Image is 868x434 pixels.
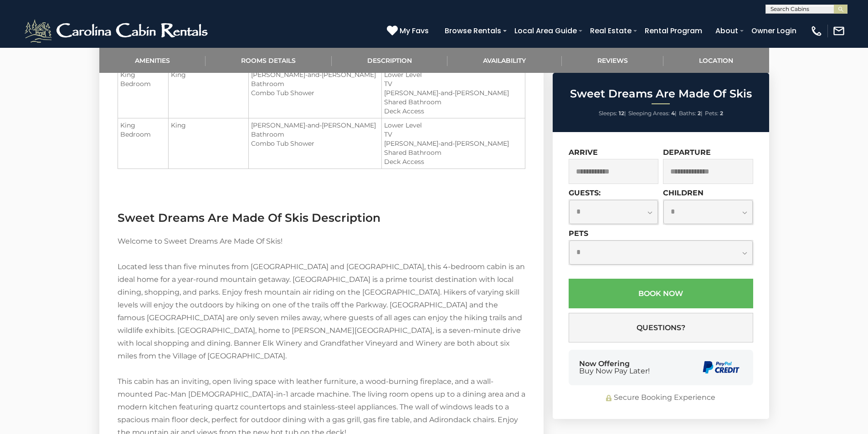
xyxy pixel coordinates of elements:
li: Lower Level [384,121,523,130]
a: Owner Login [747,23,801,39]
a: Real Estate [586,23,636,39]
span: Baths: [679,110,696,117]
a: Browse Rentals [440,23,506,39]
label: Guests: [569,189,601,197]
h2: Sweet Dreams Are Made Of Skis [555,88,767,100]
td: King Bedroom [118,68,168,118]
li: TV [384,79,523,88]
li: TV [384,130,523,139]
a: My Favs [387,25,431,37]
span: My Favs [400,25,429,36]
li: | [599,107,626,119]
img: mail-regular-white.png [832,25,845,37]
a: Location [663,48,769,73]
span: Buy Now Pay Later! [579,368,650,375]
a: Local Area Guide [510,23,581,39]
li: | [679,107,703,119]
span: Sleeping Areas: [628,110,670,117]
a: Rooms Details [205,48,332,73]
div: Now Offering [579,360,650,375]
a: Availability [447,48,562,73]
li: [PERSON_NAME]-and-[PERSON_NAME] Bathroom [251,70,379,88]
a: Description [332,48,448,73]
li: Deck Access [384,157,523,166]
span: Pets: [705,110,719,117]
li: Combo Tub Shower [251,139,379,148]
a: Rental Program [640,23,707,39]
img: White-1-2.png [23,17,212,45]
div: Secure Booking Experience [569,393,753,403]
a: Amenities [99,48,206,73]
button: Questions? [569,313,753,342]
li: [PERSON_NAME]-and-[PERSON_NAME] Bathroom [251,121,379,139]
strong: 2 [720,110,723,117]
span: Sleeps: [599,110,617,117]
label: Pets [569,229,588,238]
li: Combo Tub Shower [251,88,379,97]
strong: 4 [671,110,675,117]
strong: 2 [698,110,701,117]
strong: 12 [619,110,624,117]
span: King [171,71,186,79]
li: [PERSON_NAME]-and-[PERSON_NAME] Shared Bathroom [384,139,523,157]
label: Children [663,189,704,197]
li: Deck Access [384,107,523,116]
a: Reviews [562,48,664,73]
button: Book Now [569,279,753,308]
td: King Bedroom [118,118,168,169]
li: | [628,107,677,119]
a: About [711,23,743,39]
label: Arrive [569,148,598,157]
h3: Sweet Dreams Are Made Of Skis Description [118,210,525,226]
li: [PERSON_NAME]-and-[PERSON_NAME] Shared Bathroom [384,88,523,107]
span: King [171,121,186,129]
label: Departure [663,148,711,157]
img: phone-regular-white.png [810,25,823,37]
li: Lower Level [384,70,523,79]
